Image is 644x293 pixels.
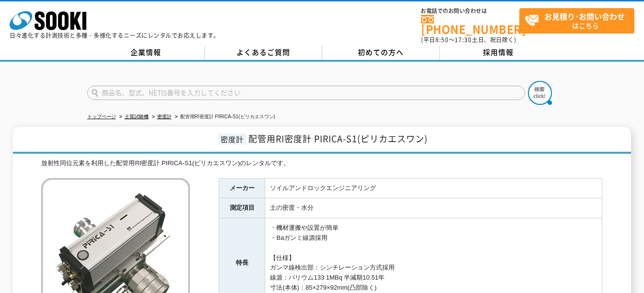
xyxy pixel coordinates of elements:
[519,8,634,34] a: お見積り･お問い合わせはこちら
[421,15,519,34] a: [PHONE_NUMBER]
[173,112,275,122] li: 配管用RI密度計 PIRICA-S1(ピリカエスワン)
[421,8,519,14] span: お電話でのお問い合わせは
[440,45,557,60] a: 採用情報
[10,33,220,38] p: 日々進化する計測技術と多種・多様化するニーズにレンタルでお応えします。
[218,134,246,145] span: 密度計
[322,45,440,60] a: 初めての方へ
[265,178,602,198] td: ソイルアンドロックエンジニアリング
[248,132,428,145] span: 配管用RI密度計 PIRICA-S1(ピリカエスワン)
[219,198,265,218] th: 測定項目
[544,11,625,22] strong: お見積り･お問い合わせ
[528,81,552,105] img: btn_search.png
[205,45,322,60] a: よくあるご質問
[358,47,404,57] span: 初めての方へ
[41,158,602,169] div: 放射性同位元素を利用した配管用RI密度計 PIRICA-S1(ピリカエスワン)のレンタルです。
[421,35,516,44] span: (平日 ～ 土日、祝日除く)
[157,114,172,119] a: 密度計
[265,198,602,218] td: 土の密度・水分
[435,35,449,44] span: 8:50
[87,45,205,60] a: 企業情報
[219,178,265,198] th: メーカー
[455,35,472,44] span: 17:30
[125,114,149,119] a: 土質試験機
[87,86,525,100] input: 商品名、型式、NETIS番号を入力してください
[525,9,634,33] span: はこちら
[87,114,116,119] a: トップページ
